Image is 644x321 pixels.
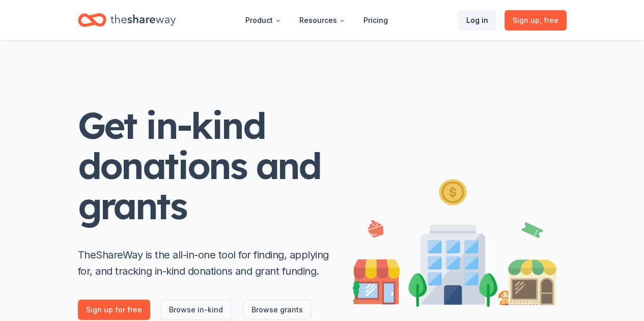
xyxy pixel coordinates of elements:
a: Pricing [355,10,396,31]
a: Browse in-kind [160,300,232,320]
a: Sign up for free [78,300,150,320]
a: Browse grants [243,300,312,320]
img: Illustration for landing page [353,175,556,307]
a: Sign up, free [505,10,567,31]
button: Product [237,10,289,31]
nav: Main [237,8,396,32]
a: Home [78,8,176,32]
button: Resources [291,10,353,31]
p: TheShareWay is the all-in-one tool for finding, applying for, and tracking in-kind donations and ... [78,247,332,279]
span: , free [540,16,558,24]
span: Sign up [513,14,558,26]
h1: Get in-kind donations and grants [78,105,332,226]
a: Log in [458,10,496,31]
